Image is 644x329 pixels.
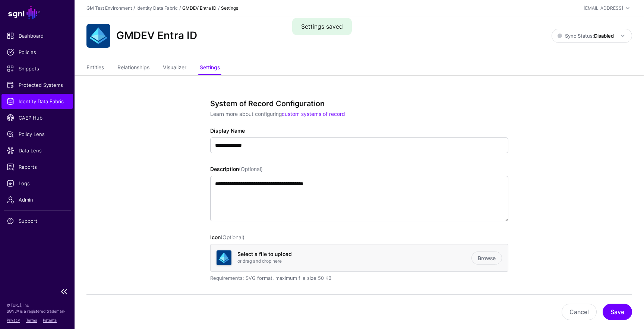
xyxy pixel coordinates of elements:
[178,5,182,12] div: /
[1,143,73,158] a: Data Lens
[7,196,68,203] span: Admin
[1,61,73,76] a: Snippets
[7,180,68,187] span: Logs
[584,5,623,12] div: [EMAIL_ADDRESS]
[7,318,20,322] a: Privacy
[237,258,471,265] p: or drag and drop here
[163,61,186,75] a: Visualizer
[282,111,345,117] a: custom systems of record
[221,234,244,240] span: (Optional)
[217,250,231,265] img: svg+xml;base64,PHN2ZyB3aWR0aD0iNjQiIGhlaWdodD0iNjQiIHZpZXdCb3g9IjAgMCA2NCA2NCIgZmlsbD0ibm9uZSIgeG...
[200,61,220,75] a: Settings
[210,233,244,241] label: Icon
[7,147,68,154] span: Data Lens
[7,217,68,225] span: Support
[7,114,68,121] span: CAEP Hub
[7,65,68,72] span: Snippets
[1,110,73,125] a: CAEP Hub
[1,45,73,60] a: Policies
[4,4,70,21] a: SGNL
[7,163,68,171] span: Reports
[210,275,508,282] div: Requirements: SVG format, maximum file size 50 KB
[221,5,238,11] strong: Settings
[1,77,73,92] a: Protected Systems
[210,110,508,118] p: Learn more about configuring
[7,130,68,138] span: Policy Lens
[7,98,68,105] span: Identity Data Fabric
[1,192,73,207] a: Admin
[562,304,597,320] button: Cancel
[43,318,57,322] a: Patents
[7,48,68,56] span: Policies
[116,29,197,42] h2: GMDEV Entra ID
[471,252,502,265] a: Browse
[86,24,110,48] img: svg+xml;base64,PHN2ZyB3aWR0aD0iNjQiIGhlaWdodD0iNjQiIHZpZXdCb3g9IjAgMCA2NCA2NCIgZmlsbD0ibm9uZSIgeG...
[26,318,37,322] a: Terms
[594,33,614,39] strong: Disabled
[117,61,149,75] a: Relationships
[7,302,68,308] p: © [URL], Inc
[217,5,221,12] div: /
[1,159,73,174] a: Reports
[210,127,245,135] label: Display Name
[237,251,471,257] h4: Select a file to upload
[210,165,263,173] label: Description
[1,94,73,109] a: Identity Data Fabric
[86,5,132,11] a: GM Test Environment
[7,81,68,89] span: Protected Systems
[7,308,68,314] p: SGNL® is a registered trademark
[136,5,178,11] a: Identity Data Fabric
[1,127,73,142] a: Policy Lens
[182,5,217,11] strong: GMDEV Entra ID
[210,99,508,108] h3: System of Record Configuration
[292,18,352,35] div: Settings saved
[1,28,73,43] a: Dashboard
[132,5,136,12] div: /
[7,32,68,39] span: Dashboard
[86,61,104,75] a: Entities
[603,304,632,320] button: Save
[1,176,73,191] a: Logs
[558,33,614,39] span: Sync Status:
[239,166,263,172] span: (Optional)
